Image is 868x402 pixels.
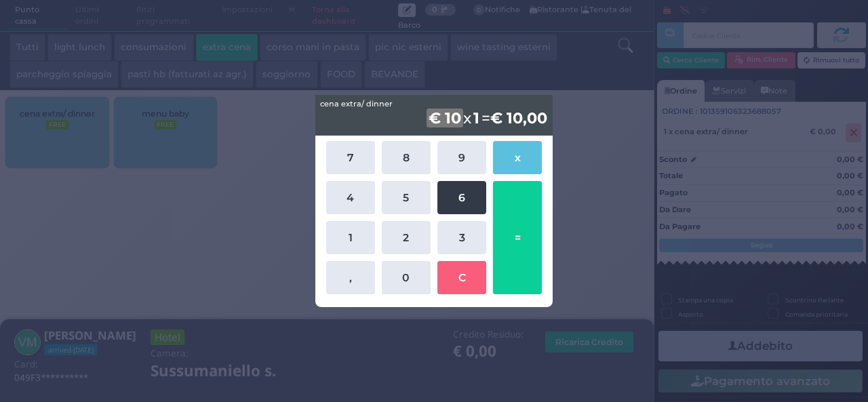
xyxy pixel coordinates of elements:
button: , [326,261,375,294]
button: 1 [326,221,375,254]
span: cena extra/ dinner [320,98,393,110]
b: € 10,00 [490,108,547,127]
div: x = [315,95,553,136]
button: = [493,181,542,294]
button: 8 [382,141,431,174]
button: 7 [326,141,375,174]
button: C [437,261,486,294]
button: x [493,141,542,174]
button: 6 [437,181,486,214]
b: € 10 [427,108,463,127]
button: 2 [382,221,431,254]
button: 9 [437,141,486,174]
b: 1 [471,108,481,127]
button: 5 [382,181,431,214]
button: 0 [382,261,431,294]
button: 4 [326,181,375,214]
button: 3 [437,221,486,254]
